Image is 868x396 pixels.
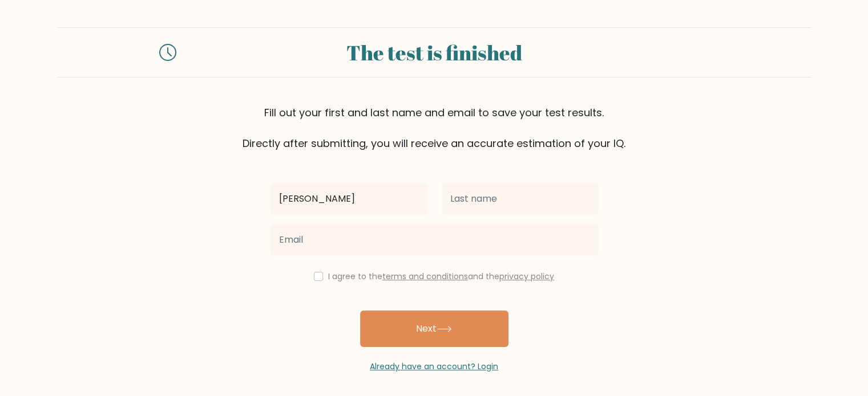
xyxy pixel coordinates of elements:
[441,183,599,215] input: Last name
[370,361,498,372] a: Already have an account? Login
[270,224,599,256] input: Email
[360,311,508,347] button: Next
[328,271,554,282] label: I agree to the and the
[499,271,554,282] a: privacy policy
[58,105,811,151] div: Fill out your first and last name and email to save your test results. Directly after submitting,...
[270,183,427,215] input: First name
[382,271,468,282] a: terms and conditions
[190,37,679,68] div: The test is finished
